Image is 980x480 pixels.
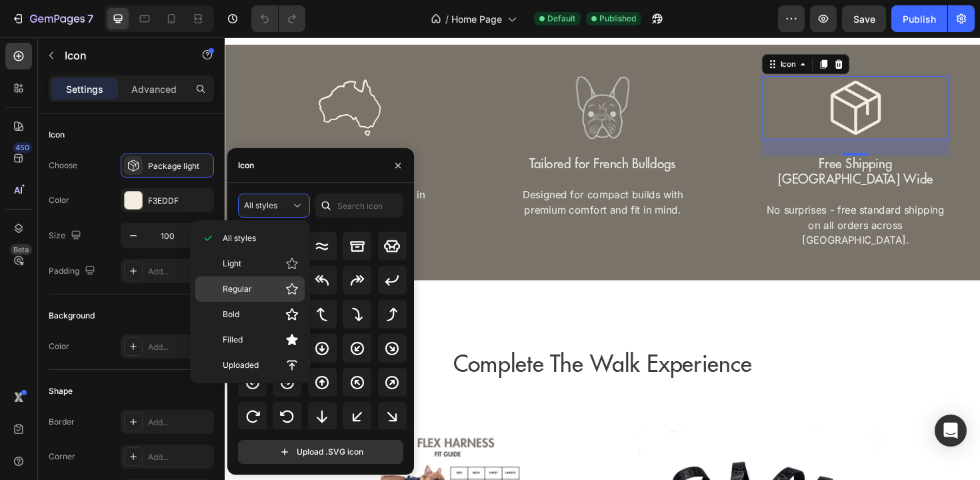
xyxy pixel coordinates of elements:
span: All styles [244,200,277,210]
span: Regular [223,283,252,295]
div: Package light [148,160,211,172]
div: 450 [13,142,32,153]
span: Published [599,13,636,25]
div: Shape [49,385,73,397]
span: Bold [223,308,239,320]
span: Uploaded [223,359,259,371]
input: Search icon [315,194,403,218]
h2: complete the walk experience [19,331,781,363]
button: 7 [5,5,99,32]
p: Icon [65,47,178,63]
span: / [445,12,449,26]
button: Publish [891,5,947,32]
p: Free Shipping [GEOGRAPHIC_DATA] Wide [570,127,765,159]
span: Default [547,13,575,25]
div: Size [49,227,84,245]
div: Corner [49,451,75,463]
p: Advanced [131,82,177,96]
button: All styles [238,194,310,218]
div: Add... [148,417,211,429]
div: Border [49,416,75,428]
span: Filled [223,334,243,346]
div: Open Intercom Messenger [935,415,967,447]
div: F3EDDF [148,195,211,207]
p: 7 [87,11,93,27]
p: No surprises - free standard shipping on all orders across [GEOGRAPHIC_DATA]. [570,175,765,223]
p: Tailored for French Bulldogs [303,127,498,143]
span: All styles [223,232,256,244]
span: Light [223,258,241,270]
button: Upload .SVG icon [238,440,403,464]
div: Padding [49,262,98,280]
div: Add... [148,266,211,278]
div: Background [49,310,95,322]
p: Designed for compact builds with premium comfort and fit in mind. [303,159,498,191]
div: Publish [903,12,936,26]
div: Color [49,340,69,352]
div: Add... [148,451,211,463]
span: Home Page [451,12,502,26]
div: Color [49,194,69,206]
div: Beta [10,244,32,255]
div: Undo/Redo [251,5,305,32]
div: Icon [49,129,65,141]
div: Add... [148,341,211,353]
div: Choose [49,160,77,172]
span: Save [853,13,875,25]
p: Settings [66,82,103,96]
div: Icon [238,160,254,172]
button: Save [842,5,886,32]
iframe: Design area [225,37,980,480]
div: Upload .SVG icon [278,445,363,459]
